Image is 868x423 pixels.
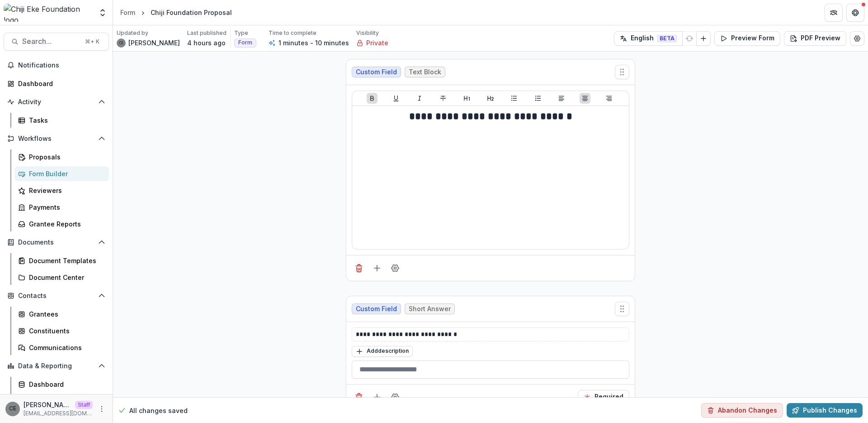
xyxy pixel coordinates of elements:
button: Add field [370,390,384,404]
div: Chiji Foundation Proposal [151,8,232,17]
button: Refresh Translation [682,31,697,46]
p: [PERSON_NAME] [128,38,180,48]
div: Chiji Eke [119,41,123,45]
a: Form [117,6,139,19]
button: Open entity switcher [96,4,109,22]
p: Last published [187,29,226,37]
button: More [96,404,107,414]
a: Grantee Reports [14,216,109,231]
button: Open Activity [4,95,109,109]
button: Underline [391,93,401,104]
button: Field Settings [388,390,402,404]
div: Grantee Reports [29,219,102,229]
button: Move field [615,302,629,316]
a: Dashboard [4,76,109,91]
div: Dashboard [29,380,102,389]
a: Tasks [14,113,109,128]
p: Staff [75,401,93,409]
span: Custom Field [356,68,397,76]
button: Adddescription [352,346,413,357]
p: Time to complete [269,29,316,37]
p: 4 hours ago [187,38,226,48]
button: Delete field [352,390,366,404]
a: Form Builder [14,166,109,181]
span: Documents [18,239,94,246]
div: Communications [29,343,102,352]
button: Strike [438,93,448,104]
span: Text Block [409,68,441,76]
div: Proposals [29,152,102,162]
button: Abandon Changes [701,403,783,418]
button: Heading 1 [462,93,472,104]
button: English BETA [614,31,683,46]
a: Data Report [14,394,109,409]
span: Search... [22,37,80,46]
img: Chiji Eke Foundation logo [4,4,93,22]
button: Get Help [846,4,864,22]
span: Form [238,39,252,46]
button: Open Documents [4,235,109,250]
button: Preview Form [714,31,780,46]
p: Updated by [117,29,148,37]
p: All changes saved [129,406,188,415]
button: Field Settings [388,261,402,275]
div: Grantees [29,309,102,319]
div: Tasks [29,115,102,125]
p: [EMAIL_ADDRESS][DOMAIN_NAME] [24,409,93,418]
button: Open Workflows [4,131,109,146]
a: Dashboard [14,377,109,392]
button: Partners [825,4,843,22]
div: Payments [29,202,102,212]
button: Publish Changes [787,403,863,418]
button: Heading 2 [485,93,496,104]
a: Document Center [14,270,109,285]
span: Notifications [18,62,105,69]
button: Bullet List [509,93,519,104]
p: Type [234,29,248,37]
button: Open Data & Reporting [4,359,109,373]
button: Edit Form Settings [850,31,864,46]
a: Proposals [14,149,109,164]
a: Grantees [14,307,109,322]
div: Reviewers [29,186,102,195]
span: Workflows [18,135,94,143]
button: Required [578,390,629,404]
button: Italicize [414,93,425,104]
a: Document Templates [14,253,109,268]
span: Short Answer [409,305,451,313]
a: Communications [14,340,109,355]
p: Private [366,38,388,48]
p: [PERSON_NAME] [24,400,71,409]
div: Form Builder [29,169,102,178]
button: Search... [4,33,109,51]
button: Align Right [604,93,614,104]
button: PDF Preview [784,31,846,46]
button: Move field [615,65,629,79]
a: Payments [14,200,109,215]
p: Visibility [356,29,379,37]
div: Document Center [29,273,102,282]
span: Contacts [18,292,94,300]
button: Add Language [696,31,711,46]
a: Reviewers [14,183,109,198]
span: Data & Reporting [18,362,94,370]
button: Align Left [556,93,567,104]
button: Add field [370,261,384,275]
nav: breadcrumb [117,6,236,19]
button: Bold [367,93,377,104]
div: Dashboard [18,79,102,88]
button: Delete field [352,261,366,275]
div: Chiji Eke [9,406,16,412]
button: Ordered List [533,93,543,104]
span: Custom Field [356,305,397,313]
p: 1 minutes - 10 minutes [278,38,349,48]
div: Form [120,8,135,17]
button: Open Contacts [4,288,109,303]
button: Align Center [580,93,590,104]
div: ⌘ + K [83,37,101,47]
div: Constituents [29,326,102,336]
div: Document Templates [29,256,102,265]
a: Constituents [14,323,109,338]
button: Notifications [4,58,109,72]
span: Activity [18,98,94,106]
